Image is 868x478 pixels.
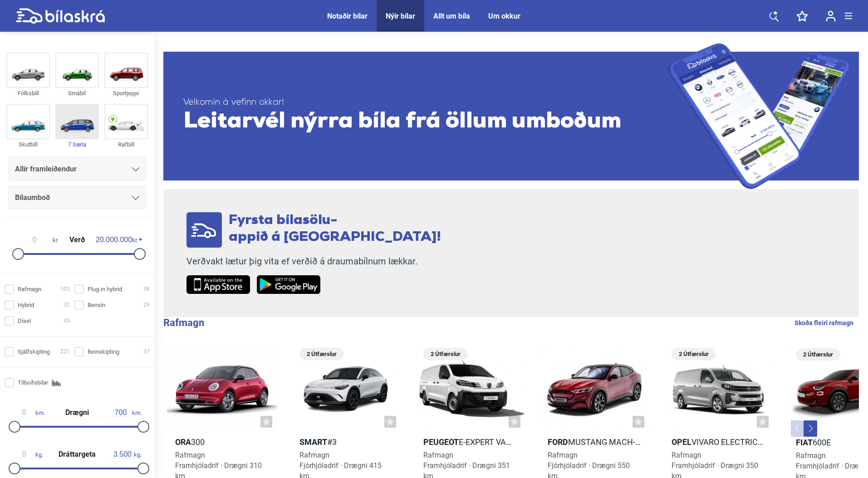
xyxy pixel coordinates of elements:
div: Rafbíll [104,139,148,150]
span: 32 [64,300,70,310]
span: km. [109,409,142,417]
span: kr. [96,236,138,244]
b: Peugeot [423,437,459,447]
img: user-login.svg [826,10,836,22]
span: Verð [67,236,87,244]
div: Fólksbíll [6,88,50,98]
a: Allt um bíla [433,12,470,20]
span: 37 [143,347,150,356]
h2: #3 [291,437,401,447]
span: kg. [13,450,43,458]
span: km. [13,409,45,417]
span: 29 [143,300,150,310]
span: 38 [143,284,150,294]
h2: 300 [167,437,277,447]
a: Nýir bílar [386,12,415,20]
span: Hybrid [18,300,34,310]
h2: e-Expert Van L2 [415,437,525,447]
span: 221 [60,347,70,356]
b: Rafmagn [163,317,204,328]
span: Dráttargeta [56,451,98,458]
span: Leitarvél nýrra bíla frá öllum umboðum [183,108,668,136]
span: kr. [16,236,59,244]
span: 2 Útfærslur [676,348,711,360]
b: Fiat [796,438,813,447]
h2: Mustang Mach-E LR [539,437,649,447]
span: 102 [60,284,70,294]
b: Opel [672,437,691,447]
a: Skoða fleiri rafmagn [794,317,853,329]
span: Dísel [18,316,31,326]
span: Drægni [63,409,91,416]
span: Velkomin á vefinn okkar! [183,97,668,108]
span: Fyrsta bílasölu- appið á [GEOGRAPHIC_DATA]! [229,214,441,244]
button: Previous [791,420,804,437]
span: Plug-in hybrid [88,284,122,294]
a: Notaðir bílar [327,12,368,20]
span: 2 Útfærslur [800,348,836,361]
a: Velkomin á vefinn okkar!Leitarvél nýrra bíla frá öllum umboðum [163,43,859,189]
span: 45 [64,316,70,326]
b: Ford [548,437,568,447]
span: Tilboðsbílar [18,378,48,387]
div: 7 Sæta [55,139,99,150]
span: Bensín [88,300,105,310]
span: 2 Útfærslur [304,348,339,360]
span: 2 Útfærslur [428,348,463,360]
div: Smábíl [55,88,99,98]
div: Skutbíll [6,139,50,150]
span: Sjálfskipting [18,347,50,356]
span: Beinskipting [88,347,119,356]
span: Rafmagn [18,284,41,294]
b: ORA [175,437,191,447]
a: Um okkur [488,12,520,20]
button: Next [804,420,817,437]
div: Sportjeppi [104,88,148,98]
span: Bílaumboð [15,191,50,204]
p: Verðvakt lætur þig vita ef verðið á draumabílnum lækkar. [186,256,441,267]
h2: Vivaro Electric Van L2 [663,437,773,447]
b: Smart [299,437,327,447]
span: kg. [111,450,142,458]
span: Allir framleiðendur [15,163,77,176]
